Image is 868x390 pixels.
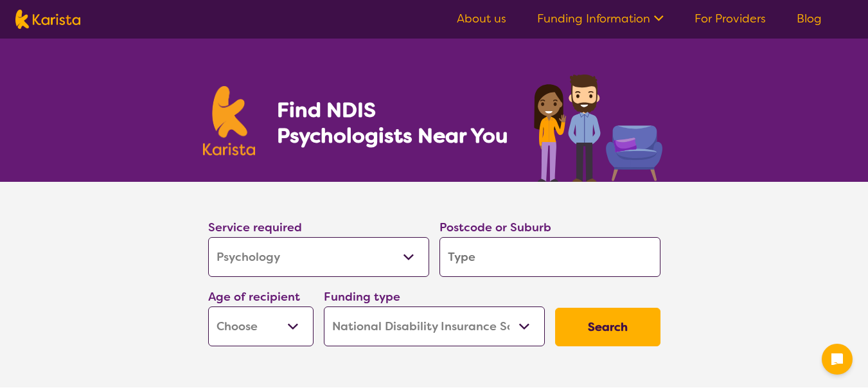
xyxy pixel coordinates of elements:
img: Karista logo [203,86,256,155]
label: Funding type [324,289,400,305]
label: Service required [208,220,302,235]
a: Blog [797,11,822,26]
img: Karista logo [15,10,80,29]
a: Funding Information [537,11,664,26]
label: Age of recipient [208,289,300,305]
h1: Find NDIS Psychologists Near You [277,97,515,148]
a: For Providers [695,11,766,26]
img: psychology [529,69,666,182]
button: Search [555,308,660,346]
a: About us [457,11,506,26]
input: Type [439,237,660,277]
label: Postcode or Suburb [439,220,551,235]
